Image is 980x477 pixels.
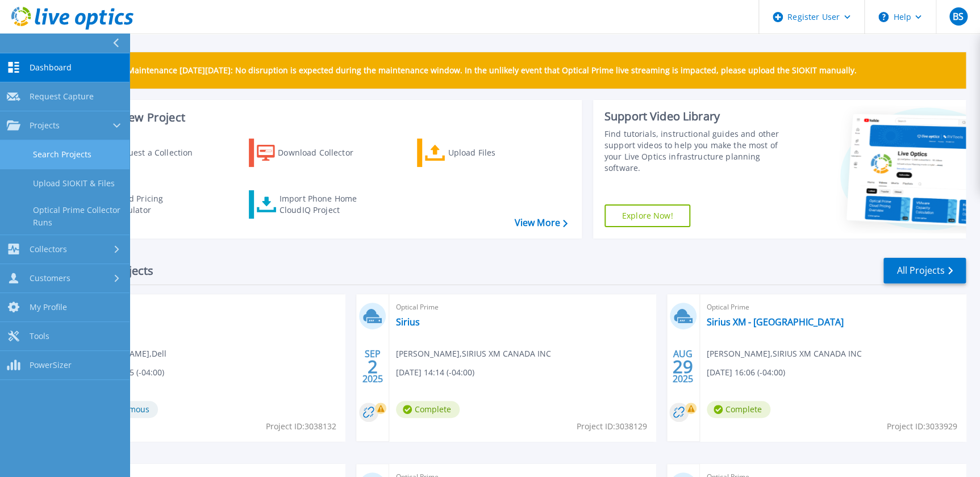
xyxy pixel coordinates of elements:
[953,12,964,21] span: BS
[604,109,793,124] div: Support Video Library
[396,301,648,313] span: Optical Prime
[81,111,567,124] h3: Start a New Project
[30,62,72,73] span: Dashboard
[278,141,369,164] div: Download Collector
[30,331,49,341] span: Tools
[707,366,785,379] span: [DATE] 16:06 (-04:00)
[266,420,336,433] span: Project ID: 3038132
[672,346,694,387] div: AUG 2025
[81,139,207,167] a: Request a Collection
[883,258,966,283] a: All Projects
[30,91,94,102] span: Request Capture
[887,420,957,433] span: Project ID: 3033929
[604,204,691,227] a: Explore Now!
[30,273,70,283] span: Customers
[707,301,959,313] span: Optical Prime
[577,420,647,433] span: Project ID: 3038129
[514,217,567,228] a: View More
[30,360,72,370] span: PowerSizer
[81,190,207,219] a: Cloud Pricing Calculator
[30,302,67,312] span: My Profile
[30,120,60,131] span: Projects
[396,366,474,379] span: [DATE] 14:14 (-04:00)
[280,193,368,216] div: Import Phone Home CloudIQ Project
[448,141,539,164] div: Upload Files
[707,348,862,360] span: [PERSON_NAME] , SIRIUS XM CANADA INC
[396,316,420,328] a: Sirius
[673,362,693,371] span: 29
[113,141,204,164] div: Request a Collection
[30,244,67,254] span: Collectors
[249,139,376,167] a: Download Collector
[86,301,338,313] span: Optical Prime
[368,362,378,371] span: 2
[604,128,793,174] div: Find tutorials, instructional guides and other support videos to help you make the most of your L...
[396,401,460,418] span: Complete
[417,139,544,167] a: Upload Files
[85,66,857,75] p: Scheduled Maintenance [DATE][DATE]: No disruption is expected during the maintenance window. In t...
[396,348,551,360] span: [PERSON_NAME] , SIRIUS XM CANADA INC
[707,401,770,418] span: Complete
[707,316,844,328] a: Sirius XM - [GEOGRAPHIC_DATA]
[362,346,383,387] div: SEP 2025
[111,193,202,216] div: Cloud Pricing Calculator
